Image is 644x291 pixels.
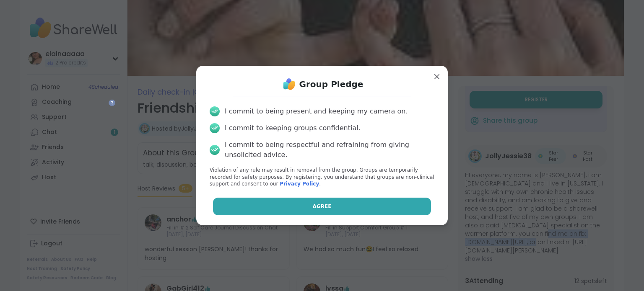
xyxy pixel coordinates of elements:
[109,99,115,106] iframe: Spotlight
[313,203,332,210] span: Agree
[281,76,298,93] img: ShareWell Logo
[225,123,361,133] div: I commit to keeping groups confidential.
[299,78,364,90] h1: Group Pledge
[225,140,434,160] div: I commit to being respectful and refraining from giving unsolicited advice.
[210,167,434,188] p: Violation of any rule may result in removal from the group. Groups are temporarily recorded for s...
[225,106,408,116] div: I commit to being present and keeping my camera on.
[213,198,431,215] button: Agree
[280,181,319,187] a: Privacy Policy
